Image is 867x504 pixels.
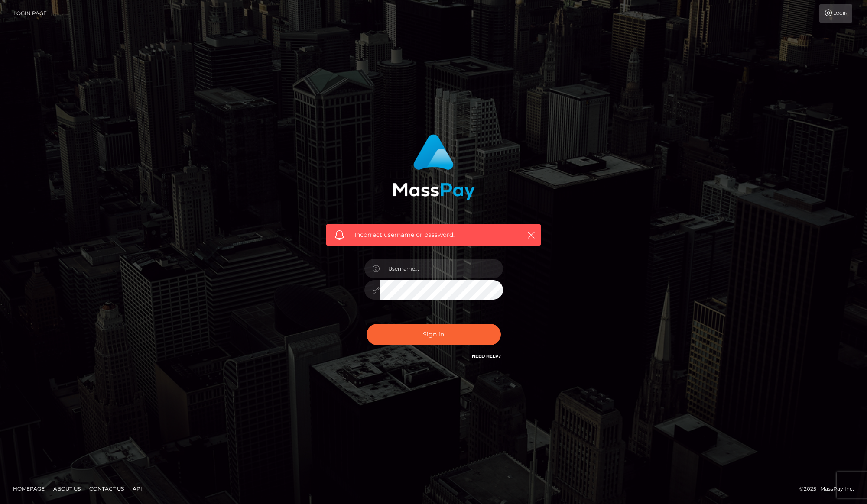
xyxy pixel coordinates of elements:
a: Login [819,4,852,23]
a: About Us [50,482,84,495]
span: Incorrect username or password. [354,230,513,239]
input: Username... [380,259,503,278]
a: Login Page [13,4,47,23]
button: Sign in [367,324,501,345]
a: Need Help? [472,353,501,359]
a: API [129,482,146,495]
a: Contact Us [86,482,127,495]
div: © 2025 , MassPay Inc. [799,484,861,494]
a: Homepage [10,482,48,495]
img: MassPay Login [393,134,475,200]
